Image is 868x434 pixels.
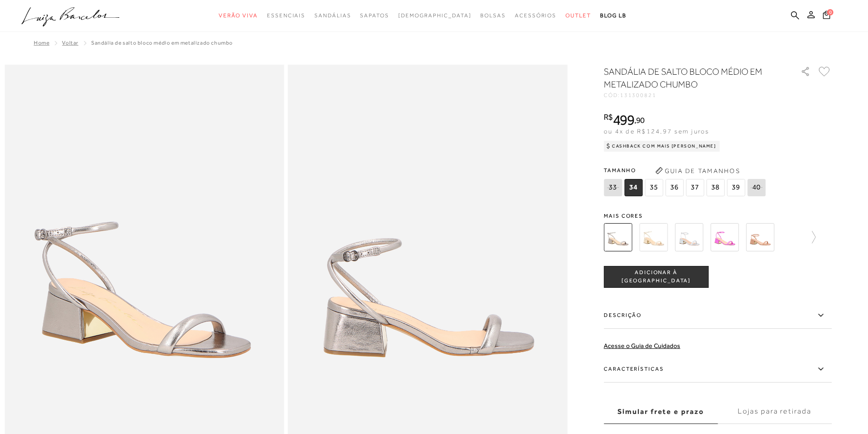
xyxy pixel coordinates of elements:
a: categoryNavScreenReaderText [267,7,305,24]
img: SANDÁLIA DE SALTO BLOCO MÉDIO EM METALIZADO DOURADO [639,223,668,251]
i: R$ [604,113,613,121]
a: BLOG LB [600,7,627,24]
a: categoryNavScreenReaderText [219,7,258,24]
label: Características [604,356,832,383]
label: Descrição [604,302,832,329]
span: 40 [747,179,765,196]
span: Outlet [565,12,591,19]
span: 35 [645,179,663,196]
span: Acessórios [515,12,556,19]
span: 38 [706,179,724,196]
span: Bolsas [480,12,506,19]
span: Mais cores [604,213,832,219]
span: 37 [686,179,704,196]
span: 90 [636,115,645,125]
img: SANDÁLIA DE SALTO BLOCO MÉDIO EM VERNIZ BEGE COM REBITES [746,223,774,251]
span: [DEMOGRAPHIC_DATA] [398,12,472,19]
span: Sandálias [314,12,351,19]
label: Lojas para retirada [718,399,832,424]
span: SANDÁLIA DE SALTO BLOCO MÉDIO EM METALIZADO CHUMBO [91,40,233,46]
a: categoryNavScreenReaderText [360,7,389,24]
span: Sapatos [360,12,389,19]
span: 34 [624,179,642,196]
a: Home [34,40,49,46]
span: 0 [827,9,833,15]
a: noSubCategoriesText [398,7,472,24]
label: Simular frete e prazo [604,399,718,424]
span: 499 [613,112,634,128]
span: 131300821 [620,92,657,98]
a: categoryNavScreenReaderText [314,7,351,24]
a: Acesse o Guia de Cuidados [604,342,680,349]
a: Voltar [62,40,78,46]
span: 33 [604,179,622,196]
span: ADICIONAR À [GEOGRAPHIC_DATA] [604,269,708,285]
div: CÓD: [604,92,786,98]
span: 36 [665,179,683,196]
span: Essenciais [267,12,305,19]
span: Tamanho [604,163,768,177]
a: categoryNavScreenReaderText [480,7,506,24]
h1: SANDÁLIA DE SALTO BLOCO MÉDIO EM METALIZADO CHUMBO [604,65,775,91]
button: Guia de Tamanhos [652,163,743,178]
span: BLOG LB [600,12,627,19]
button: 0 [820,10,833,22]
a: categoryNavScreenReaderText [515,7,556,24]
i: , [634,116,645,124]
span: Verão Viva [219,12,258,19]
img: SANDÁLIA DE SALTO BLOCO MÉDIO EM METALIZADO ROSA PINK [710,223,739,251]
a: categoryNavScreenReaderText [565,7,591,24]
img: SANDÁLIA DE SALTO BLOCO MÉDIO EM METALIZADO CHUMBO [604,223,632,251]
img: SANDÁLIA DE SALTO BLOCO MÉDIO EM METALIZADO PRATA COM REBITES [675,223,703,251]
button: ADICIONAR À [GEOGRAPHIC_DATA] [604,266,709,288]
span: 39 [727,179,745,196]
span: ou 4x de R$124,97 sem juros [604,128,709,135]
div: Cashback com Mais [PERSON_NAME] [604,141,720,152]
